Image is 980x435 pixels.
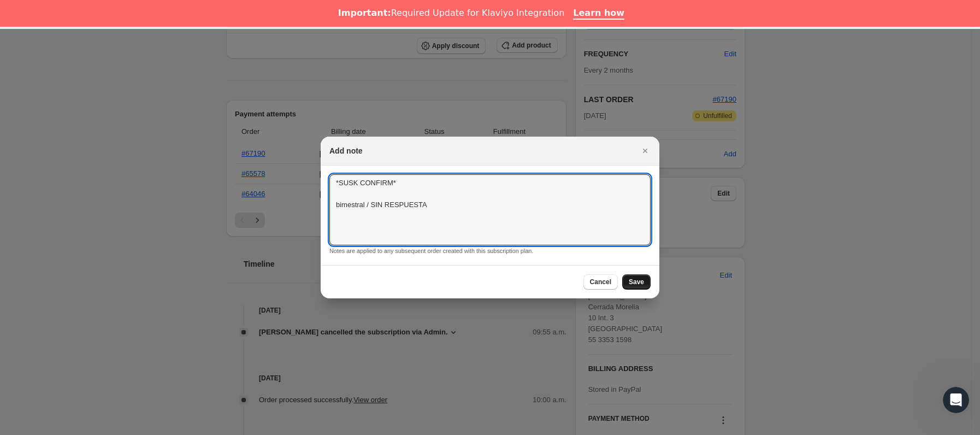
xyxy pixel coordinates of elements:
iframe: Intercom live chat [943,387,969,413]
div: Required Update for Klaviyo Integration [338,8,564,19]
button: Save [622,274,651,290]
h2: Add note [329,145,363,156]
span: Save [629,278,644,286]
small: Notes are applied to any subsequent order created with this subscription plan. [329,248,533,254]
textarea: *SUSK CONFIRM* bimestral / SIN RESPUESTA [329,174,651,245]
a: Learn how [573,8,624,20]
span: Cancel [590,278,611,286]
button: Cerrar [637,143,653,158]
b: Important: [338,8,391,18]
button: Cancel [583,274,618,290]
